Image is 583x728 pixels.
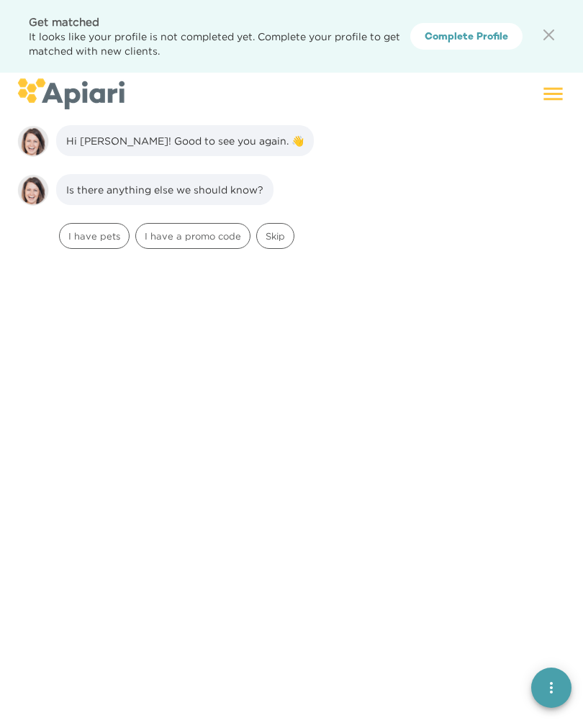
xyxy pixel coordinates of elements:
span: I have pets [60,229,129,243]
span: Skip [257,229,294,243]
span: I have a promo code [136,229,250,243]
img: logo [17,78,125,109]
span: Complete Profile [425,29,508,47]
span: It looks like your profile is not completed yet. Complete your profile to get matched with new cl... [29,31,400,56]
div: Is there anything else we should know? [66,183,263,197]
div: I have pets [59,223,130,249]
div: Skip [256,223,294,249]
img: amy.37686e0395c82528988e.png [17,174,49,206]
div: Hi [PERSON_NAME]! Good to see you again. 👋 [66,134,304,148]
img: amy.37686e0395c82528988e.png [17,125,49,157]
button: quick menu [531,668,571,708]
button: Complete Profile [410,23,523,50]
span: Get matched [29,16,99,27]
div: I have a promo code [135,223,250,249]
